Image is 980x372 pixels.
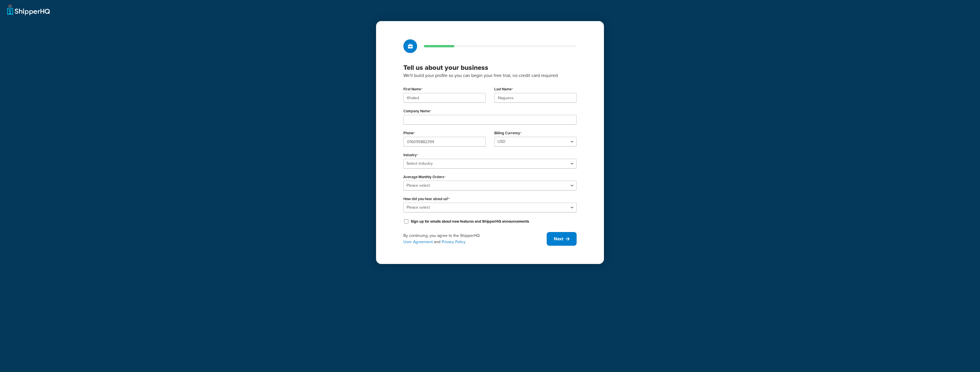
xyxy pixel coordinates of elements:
[494,87,513,92] label: Last Name
[442,239,465,245] a: Privacy Policy
[411,219,529,224] label: Sign up for emails about new features and ShipperHQ announcements
[403,175,446,179] label: Average Monthly Orders
[403,131,415,135] label: Phone
[403,87,422,92] label: First Name
[403,233,547,245] div: By continuing, you agree to the ShipperHQ and
[494,131,522,135] label: Billing Currency
[403,197,450,201] label: How did you hear about us?
[554,236,563,242] span: Next
[403,239,433,245] a: User Agreement
[403,72,577,79] p: We'll build your profile so you can begin your free trial, no credit card required
[403,109,431,113] label: Company Name
[403,153,418,157] label: Industry
[547,232,577,246] button: Next
[403,63,577,72] h3: Tell us about your business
